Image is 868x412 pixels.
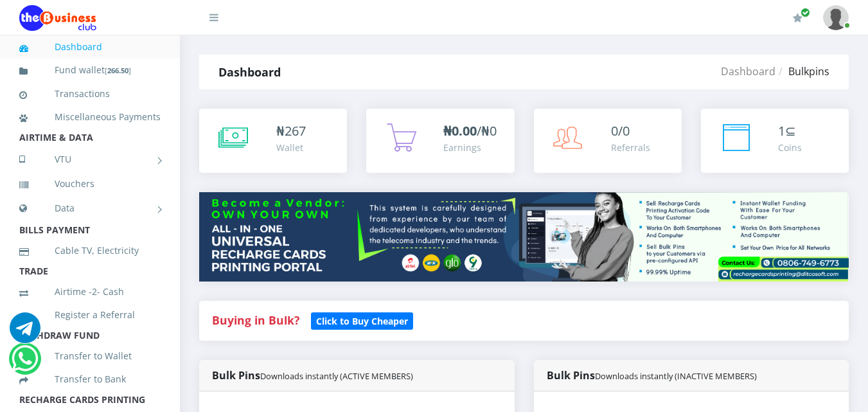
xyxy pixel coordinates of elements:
[19,277,161,307] a: Airtime -2- Cash
[778,141,802,154] div: Coins
[19,102,161,132] a: Miscellaneous Payments
[276,141,306,154] div: Wallet
[19,5,96,31] img: Logo
[212,368,413,382] strong: Bulk Pins
[443,141,497,154] div: Earnings
[212,312,299,328] strong: Buying in Bulk?
[285,122,306,139] span: 267
[311,312,413,328] a: Click to Buy Cheaper
[611,141,650,154] div: Referrals
[19,55,161,85] a: Fund wallet[266.50]
[19,236,161,265] a: Cable TV, Electricity
[199,192,849,282] img: multitenant_rcp.png
[316,315,408,327] b: Click to Buy Cheaper
[721,64,775,78] a: Dashboard
[105,66,131,75] small: [ ]
[19,169,161,199] a: Vouchers
[12,353,38,374] a: Chat for support
[793,13,802,23] i: Renew/Upgrade Subscription
[19,364,161,394] a: Transfer to Bank
[19,79,161,109] a: Transactions
[775,64,829,79] li: Bulkpins
[366,109,514,173] a: ₦0.00/₦0 Earnings
[10,322,40,343] a: Chat for support
[443,122,477,139] b: ₦0.00
[19,192,161,224] a: Data
[19,143,161,175] a: VTU
[19,341,161,371] a: Transfer to Wallet
[260,370,413,382] small: Downloads instantly (ACTIVE MEMBERS)
[778,122,785,139] span: 1
[276,121,306,141] div: ₦
[218,64,281,80] strong: Dashboard
[19,300,161,330] a: Register a Referral
[595,370,757,382] small: Downloads instantly (INACTIVE MEMBERS)
[199,109,347,173] a: ₦267 Wallet
[547,368,757,382] strong: Bulk Pins
[534,109,682,173] a: 0/0 Referrals
[778,121,802,141] div: ⊆
[611,122,630,139] span: 0/0
[107,66,128,75] b: 266.50
[801,8,810,17] span: Renew/Upgrade Subscription
[823,5,849,30] img: User
[443,122,497,139] span: /₦0
[19,32,161,62] a: Dashboard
